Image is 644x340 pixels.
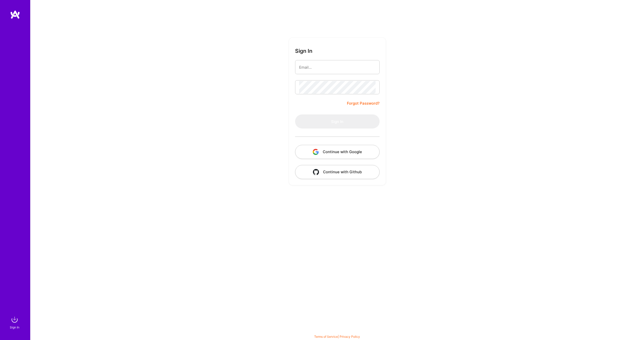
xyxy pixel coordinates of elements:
[295,165,380,179] button: Continue with Github
[313,169,319,175] img: icon
[10,10,20,19] img: logo
[340,335,360,338] a: Privacy Policy
[295,48,312,54] h3: Sign In
[10,315,20,325] img: sign in
[295,114,380,129] button: Sign In
[30,325,644,337] div: © 2025 ATeams Inc., All rights reserved.
[295,145,380,159] button: Continue with Google
[347,100,380,106] a: Forgot Password?
[299,61,376,74] input: Email...
[10,325,19,330] div: Sign In
[11,315,20,330] a: sign inSign In
[314,335,338,338] a: Terms of Service
[314,335,360,338] span: |
[313,149,319,155] img: icon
